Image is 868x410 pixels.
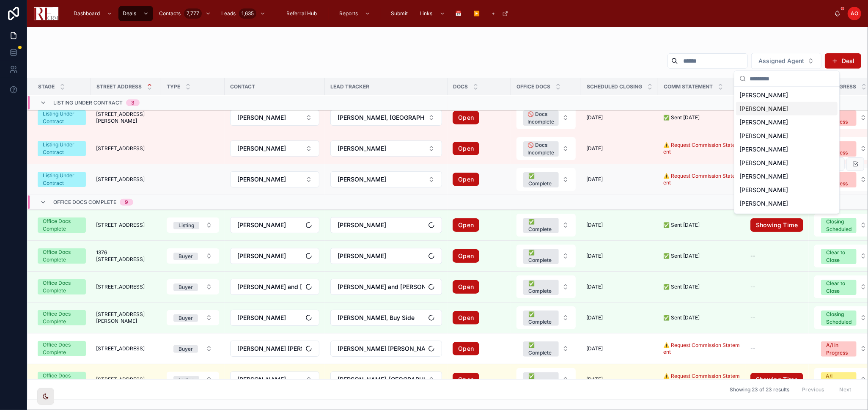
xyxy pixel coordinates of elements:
a: Select Button [516,368,576,391]
a: ✅ Sent [DATE] [663,222,740,228]
button: Select Button [230,248,319,264]
div: Buyer [179,283,193,291]
button: Select Button [751,53,821,69]
a: Select Button [230,171,320,188]
a: [DATE] [586,345,653,352]
span: [PERSON_NAME] [237,113,286,122]
span: Links [420,10,433,17]
button: Select Button [230,171,319,187]
span: [PERSON_NAME], [GEOGRAPHIC_DATA] Property 2025 [338,113,425,122]
a: Open [453,142,506,155]
a: Select Button [230,140,320,157]
span: [PERSON_NAME] [237,314,286,322]
button: Select Button [516,337,576,360]
a: Open [453,173,479,186]
a: Select Button [330,171,442,188]
a: Showing Time [750,373,804,386]
a: Select Button [516,106,576,129]
span: -- [750,253,755,259]
a: Contacts7,777 [155,6,215,21]
span: [DATE] [586,222,603,228]
span: -- [750,345,755,352]
button: Select Button [230,279,319,295]
button: Select Button [516,275,576,298]
div: Buyer [179,314,193,322]
span: [PERSON_NAME] [338,175,386,184]
div: 🚫 Docs Incomplete [528,141,555,157]
span: Office Docs Complete [53,199,116,206]
span: [DATE] [586,253,603,259]
a: Select Button [166,279,220,295]
a: Select Button [330,278,442,295]
a: Select Button [516,244,576,268]
a: Reports [335,6,375,21]
button: Select Button [230,341,319,357]
a: Open [453,173,506,186]
span: [PERSON_NAME] [PERSON_NAME] [338,344,425,353]
span: ✅ Sent [DATE] [663,222,700,228]
a: ⚠️ Request Commission Statement [663,373,740,386]
span: [DATE] [586,114,603,121]
div: Clear to Close [826,280,852,295]
button: Select Button [167,310,219,325]
span: Submit [391,10,408,17]
div: Clear to Close [826,249,852,264]
span: Lead Tracker [330,83,369,90]
span: Stage [38,83,55,90]
span: Scheduled closing [587,83,642,90]
span: + [492,10,495,17]
div: ✅ Complete [528,172,554,187]
div: 1,635 [239,8,256,19]
img: App logo [34,7,58,20]
button: Select Button [516,137,576,160]
a: [STREET_ADDRESS][PERSON_NAME] [96,311,156,325]
a: Select Button [516,168,576,191]
a: Open [453,342,506,355]
a: ✅ Sent [DATE] [663,114,740,121]
div: 7,777 [184,8,202,19]
button: Select Button [330,310,442,326]
span: Leads [221,10,236,17]
a: ✅ Sent [DATE] [663,253,740,259]
span: Dashboard [74,10,100,17]
span: Contacts [159,10,181,17]
div: ✅ Complete [528,218,554,233]
span: ✅ Sent [DATE] [663,283,700,290]
a: Referral Hub [282,6,323,21]
div: Buyer [179,253,193,260]
a: Select Button [230,248,320,264]
div: Listing Under Contract [43,141,81,156]
div: Buyer [179,345,193,353]
span: [PERSON_NAME] and [PERSON_NAME] [237,283,302,291]
span: Contact [230,83,255,90]
span: [PERSON_NAME] [739,172,788,181]
span: [PERSON_NAME] [739,199,788,208]
a: -- [750,345,804,352]
span: [STREET_ADDRESS] [96,376,145,383]
a: Select Button [166,341,220,357]
span: Comm Statement [664,83,713,90]
a: Select Button [166,217,220,233]
button: Select Button [330,217,442,233]
span: [PERSON_NAME] [739,213,788,221]
a: Deal [825,53,861,69]
span: ✅ Sent [DATE] [663,114,700,121]
span: Deals [123,10,136,17]
span: [STREET_ADDRESS] [96,283,145,290]
a: Listing Under Contract [38,172,86,187]
a: Select Button [330,340,442,357]
button: Select Button [230,110,319,126]
a: [DATE] [586,114,653,121]
span: [PERSON_NAME] [237,252,286,260]
button: Select Button [330,341,442,357]
a: -- [750,253,804,259]
button: Select Button [330,140,442,157]
button: Select Button [167,279,219,294]
a: [STREET_ADDRESS] [96,145,156,152]
a: Open [453,311,479,325]
span: [PERSON_NAME] [739,145,788,154]
a: + [488,6,513,21]
a: Open [453,373,506,386]
div: Office Docs Complete [43,310,81,325]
